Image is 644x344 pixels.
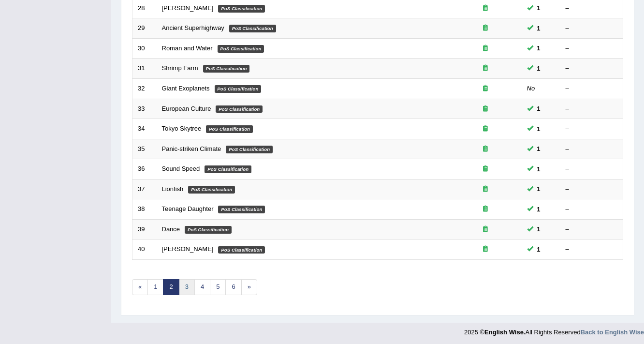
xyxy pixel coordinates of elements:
[454,145,516,154] div: Exam occurring question
[566,205,618,214] div: –
[206,125,253,133] em: PoS Classification
[132,279,148,295] a: «
[162,24,224,31] a: Ancient Superhighway
[132,159,157,179] td: 36
[566,225,618,234] div: –
[566,165,618,174] div: –
[194,279,210,295] a: 4
[162,185,184,193] a: Lionfish
[132,59,157,79] td: 31
[162,245,214,253] a: [PERSON_NAME]
[132,38,157,59] td: 30
[566,84,618,93] div: –
[581,329,644,336] a: Back to English Wise
[566,105,618,114] div: –
[205,165,251,173] em: PoS Classification
[533,104,544,114] span: You can still take this question
[454,245,516,254] div: Exam occurring question
[132,199,157,220] td: 38
[454,185,516,194] div: Exam occurring question
[566,24,618,33] div: –
[454,165,516,174] div: Exam occurring question
[218,246,265,254] em: PoS Classification
[454,225,516,234] div: Exam occurring question
[162,225,180,233] a: Dance
[454,205,516,214] div: Exam occurring question
[132,78,157,99] td: 32
[533,224,544,234] span: You can still take this question
[215,85,262,93] em: PoS Classification
[179,279,195,295] a: 3
[566,124,618,134] div: –
[566,64,618,73] div: –
[162,125,202,132] a: Tokyo Skytree
[454,44,516,53] div: Exam occurring question
[454,84,516,93] div: Exam occurring question
[210,279,226,295] a: 5
[185,226,232,234] em: PoS Classification
[533,63,544,74] span: You can still take this question
[162,45,213,52] a: Roman and Water
[132,239,157,260] td: 40
[454,4,516,13] div: Exam occurring question
[162,145,221,152] a: Panic-striken Climate
[533,23,544,33] span: You can still take this question
[533,3,544,13] span: You can still take this question
[162,4,214,12] a: [PERSON_NAME]
[241,279,257,295] a: »
[203,65,250,73] em: PoS Classification
[533,144,544,154] span: You can still take this question
[132,219,157,239] td: 39
[533,124,544,134] span: You can still take this question
[132,99,157,119] td: 33
[533,164,544,174] span: You can still take this question
[533,244,544,254] span: You can still take this question
[533,184,544,194] span: You can still take this question
[162,205,214,212] a: Teenage Daughter
[132,139,157,159] td: 35
[132,119,157,139] td: 34
[147,279,163,295] a: 1
[533,43,544,53] span: You can still take this question
[566,44,618,53] div: –
[216,105,263,113] em: PoS Classification
[566,4,618,13] div: –
[225,279,241,295] a: 6
[454,64,516,73] div: Exam occurring question
[226,146,273,153] em: PoS Classification
[218,45,264,53] em: PoS Classification
[454,124,516,134] div: Exam occurring question
[163,279,179,295] a: 2
[566,185,618,194] div: –
[464,323,644,337] div: 2025 © All Rights Reserved
[162,165,200,172] a: Sound Speed
[188,186,235,194] em: PoS Classification
[162,105,211,112] a: European Culture
[484,329,525,336] strong: English Wise.
[218,5,265,13] em: PoS Classification
[162,64,198,72] a: Shrimp Farm
[218,206,265,213] em: PoS Classification
[527,85,535,92] em: No
[229,25,276,32] em: PoS Classification
[132,18,157,39] td: 29
[566,145,618,154] div: –
[162,85,210,92] a: Giant Exoplanets
[132,179,157,199] td: 37
[533,204,544,214] span: You can still take this question
[454,105,516,114] div: Exam occurring question
[454,24,516,33] div: Exam occurring question
[566,245,618,254] div: –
